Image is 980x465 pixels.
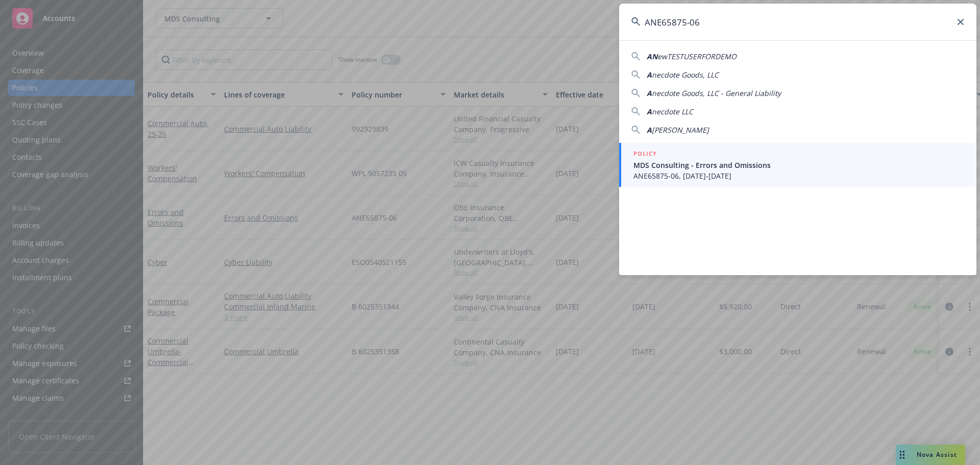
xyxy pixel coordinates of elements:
span: necdote Goods, LLC [652,70,719,80]
a: POLICYMDS Consulting - Errors and OmissionsANE65875-06, [DATE]-[DATE] [619,143,976,187]
span: necdote Goods, LLC - General Liability [652,88,781,98]
span: A [647,107,652,116]
span: [PERSON_NAME] [652,125,709,135]
span: ewTESTUSERFORDEMO [657,52,737,61]
span: A [647,88,652,98]
input: Search... [619,4,976,40]
span: AN [647,52,657,61]
span: ANE65875-06, [DATE]-[DATE] [633,170,964,181]
h5: POLICY [633,149,657,159]
span: MDS Consulting - Errors and Omissions [633,160,964,170]
span: A [647,125,652,135]
span: A [647,70,652,80]
span: necdote LLC [652,107,693,116]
